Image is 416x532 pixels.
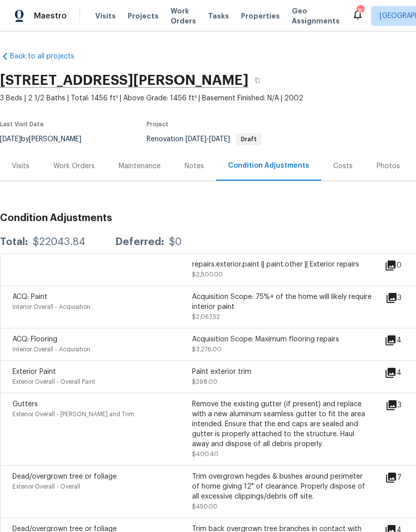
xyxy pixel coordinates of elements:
span: Interior Overall - Acquisition [12,304,90,310]
div: Visits [12,161,29,171]
span: Properties [241,11,280,21]
div: Paint exterior trim [192,367,372,377]
span: Work Orders [171,6,196,26]
div: Work Orders [53,161,95,171]
div: Acquisition Scope: 75%+ of the home will likely require interior paint [192,292,372,312]
div: Photos [377,161,400,171]
div: Deferred: [115,237,164,247]
span: $450.00 [192,504,217,510]
span: Gutters [12,401,38,408]
div: $22043.84 [33,237,85,247]
span: Dead/overgrown tree or foliage [12,473,117,480]
span: $3,276.00 [192,346,221,352]
span: [DATE] [186,136,207,143]
span: Project [147,121,169,127]
span: $2,500.00 [192,271,223,277]
span: $2,067.52 [192,314,220,320]
span: Exterior Overall - Overall [12,484,80,490]
div: Condition Adjustments [228,161,309,171]
div: repairs.exterior.paint || paint.other || Exterior repairs [192,260,372,269]
span: - [186,136,230,143]
div: Maintenance [119,161,161,171]
div: Acquisition Scope: Maximum flooring repairs [192,334,372,344]
div: Remove the existing gutter (if present) and replace with a new aluminum seamless gutter to fit th... [192,399,372,449]
span: Exterior Overall - [PERSON_NAME] and Trim [12,411,134,417]
div: Notes [185,161,204,171]
span: Renovation [147,136,262,143]
span: Exterior Overall - Overall Paint [12,379,95,385]
span: $298.00 [192,379,217,385]
span: Exterior Paint [12,368,56,375]
div: $0 [169,237,182,247]
span: $400.40 [192,451,218,457]
span: Maestro [34,11,67,21]
div: Trim overgrown hegdes & bushes around perimeter of home giving 12" of clearance. Properly dispose... [192,472,372,502]
span: Visits [95,11,116,21]
div: Costs [333,161,353,171]
span: Projects [128,11,159,21]
button: Copy Address [248,71,266,89]
span: Interior Overall - Acquisition [12,346,90,352]
span: Geo Assignments [292,6,340,26]
span: ACQ: Paint [12,293,47,300]
div: 8 [357,6,364,16]
span: ACQ: Flooring [12,336,57,343]
span: [DATE] [209,136,230,143]
span: Tasks [208,12,229,19]
span: Draft [237,136,261,142]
